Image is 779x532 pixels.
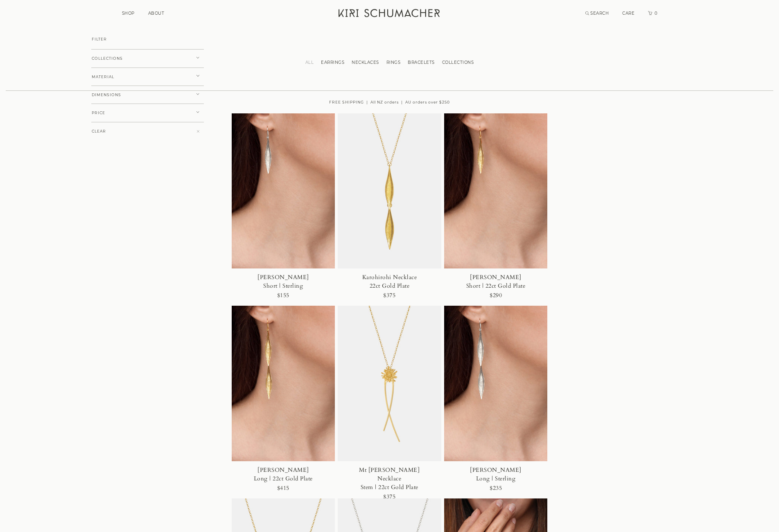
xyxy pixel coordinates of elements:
img: Karohirohi Necklace 22ct Gold Plate [338,113,441,269]
a: CARE [622,11,634,16]
div: [PERSON_NAME] Long | Sterling [463,466,529,483]
a: Karohirohi Necklace22ct Gold Plate$375 [338,113,441,306]
a: COLLECTIONS [438,60,478,65]
a: SHOP [122,11,135,16]
button: PRICE [91,104,204,122]
span: COLLECTIONS [92,56,123,61]
a: EARRINGS [317,60,348,65]
div: $235 [490,483,502,494]
a: ALL [302,60,318,65]
a: [PERSON_NAME]Long | 22ct Gold Plate$415 [232,306,335,498]
div: [PERSON_NAME] Short | 22ct Gold Plate [463,273,529,290]
a: [PERSON_NAME]Short | 22ct Gold Plate$290 [444,113,548,306]
span: CLEAR [92,129,106,133]
a: Search [585,11,609,16]
div: [PERSON_NAME] Long | 22ct Gold Plate [250,466,316,483]
a: RINGS [383,60,404,65]
div: $375 [383,290,395,301]
a: Cart [648,11,658,16]
a: Kiri Schumacher Home [334,4,446,25]
a: [PERSON_NAME]Long | Sterling$235 [444,306,548,498]
button: MATERIAL [91,68,204,86]
div: $415 [277,483,289,494]
a: [PERSON_NAME]Short | Sterling$155 [232,113,335,306]
span: FILTER [92,37,107,41]
span: 0 [654,11,658,16]
button: DIMENSIONS [91,86,204,104]
div: $290 [490,290,502,301]
span: PRICE [92,111,105,115]
div: $375 [383,491,395,503]
a: NECKLACES [348,60,383,65]
div: [PERSON_NAME] Short | Sterling [250,273,316,290]
button: COLLECTIONS [91,49,204,68]
div: $155 [277,290,289,301]
span: SEARCH [590,11,609,16]
a: BRACELETS [404,60,438,65]
a: Mt [PERSON_NAME] NecklaceStem | 22ct Gold Plate$375 [338,306,441,498]
button: CLEAR [91,122,204,141]
a: ABOUT [148,11,165,16]
div: FREE SHIPPING | All NZ orders | AU orders over $250 [232,90,548,113]
span: MATERIAL [92,75,114,79]
div: Karohirohi Necklace 22ct Gold Plate [357,273,423,290]
img: Mt Cook Lily Necklace Stem | 22ct Gold Plate [338,306,441,461]
div: Mt [PERSON_NAME] Necklace Stem | 22ct Gold Plate [357,466,423,491]
span: DIMENSIONS [92,93,121,97]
